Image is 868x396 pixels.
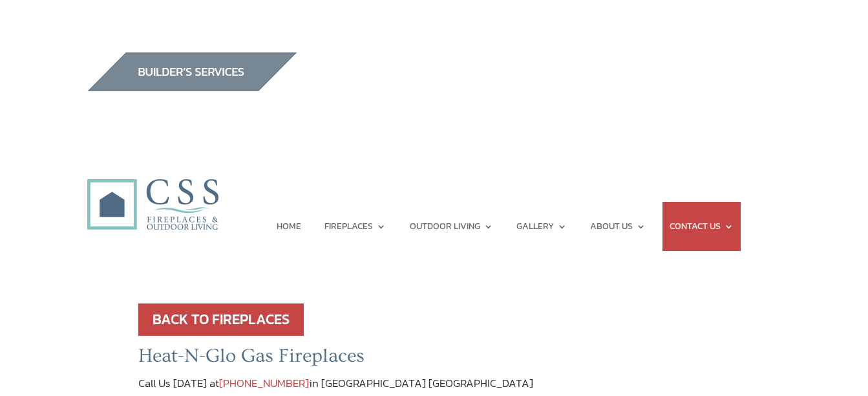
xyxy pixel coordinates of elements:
[277,202,301,251] a: HOME
[670,202,734,251] a: CONTACT US
[219,375,309,391] a: [PHONE_NUMBER]
[590,202,646,251] a: ABOUT US
[516,202,567,251] a: GALLERY
[410,202,493,251] a: OUTDOOR LIVING
[87,79,297,96] a: builder services construction supply
[87,143,218,237] img: CSS Fireplaces & Outdoor Living (Formerly Construction Solutions & Supply)- Jacksonville Ormond B...
[138,344,551,374] h2: Heat-N-Glo Gas Fireplaces
[138,303,304,336] a: BACK TO FIREPLACES
[324,202,386,251] a: FIREPLACES
[87,52,297,91] img: builders_btn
